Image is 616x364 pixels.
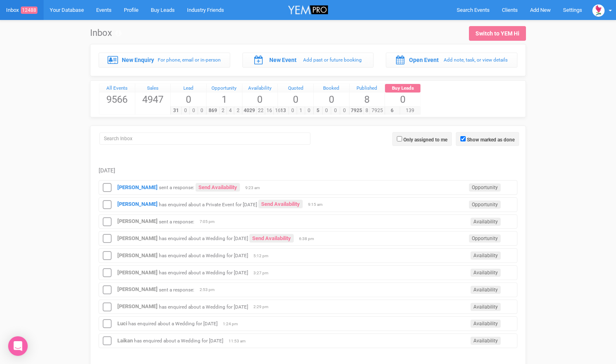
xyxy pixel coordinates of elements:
[469,183,501,192] span: Opportunity
[117,269,158,276] strong: [PERSON_NAME]
[99,132,310,145] input: Search Inbox
[385,93,420,106] span: 0
[122,56,154,64] label: New Enquiry
[331,107,340,115] span: 0
[386,53,517,67] a: Open Event Add note, task, or view details
[350,93,385,106] span: 8
[189,107,198,115] span: 0
[385,84,420,93] a: Buy Leads
[234,107,242,115] span: 2
[258,200,303,208] a: Send Availability
[273,107,282,115] span: 16
[242,93,278,106] span: 0
[207,84,242,93] div: Opportunity
[403,136,447,143] label: Only assigned to me
[159,201,257,207] small: has enquired about a Private Event for [DATE]
[256,107,265,115] span: 22
[159,270,248,276] small: has enquired about a Wedding for [DATE]
[471,218,501,226] span: Availability
[471,269,501,277] span: Availability
[385,107,400,115] span: 6
[117,303,158,309] strong: [PERSON_NAME]
[117,320,127,326] strong: Luci
[278,84,313,93] a: Quoted
[200,219,220,225] span: 7:05 pm
[530,7,551,13] span: Add New
[314,93,349,106] span: 0
[159,218,194,224] small: sent a response:
[117,286,158,292] a: [PERSON_NAME]
[277,107,289,115] span: 13
[99,168,517,174] h5: [DATE]
[303,57,362,63] small: Add past or future booking
[117,218,158,224] a: [PERSON_NAME]
[467,136,515,143] label: Show marked as done
[253,304,274,310] span: 2:29 pm
[117,338,133,344] a: Laikan
[135,84,171,93] a: Sales
[171,84,206,93] a: Lead
[134,338,223,344] small: has enquired about a Wedding for [DATE]
[288,107,297,115] span: 0
[135,93,171,106] span: 4947
[249,234,294,243] a: Send Availability
[350,84,385,93] a: Published
[242,84,278,93] div: Availability
[158,57,221,63] small: For phone, email or in-person
[227,107,234,115] span: 4
[314,84,349,93] a: Booked
[269,56,297,64] label: New Event
[242,107,257,115] span: 4029
[219,107,227,115] span: 2
[117,252,158,258] a: [PERSON_NAME]
[471,320,501,328] span: Availability
[370,107,385,115] span: 7925
[21,7,37,14] span: 12488
[469,234,501,243] span: Opportunity
[253,253,274,259] span: 5:12 pm
[117,235,158,241] a: [PERSON_NAME]
[159,253,248,258] small: has enquired about a Wedding for [DATE]
[229,338,249,344] span: 11:53 am
[206,107,220,115] span: 869
[471,337,501,345] span: Availability
[181,107,190,115] span: 0
[471,303,501,311] span: Availability
[159,185,194,190] small: sent a response:
[117,201,158,207] a: [PERSON_NAME]
[340,107,349,115] span: 0
[99,93,135,106] span: 9566
[117,184,158,190] a: [PERSON_NAME]
[278,93,313,106] span: 0
[198,107,206,115] span: 0
[159,236,248,241] small: has enquired about a Wedding for [DATE]
[253,270,274,276] span: 3:27 pm
[475,29,519,38] div: Switch to YEM Hi
[159,304,248,309] small: has enquired about a Wedding for [DATE]
[592,4,605,17] img: open-uri20190322-4-14wp8y4
[471,286,501,294] span: Availability
[305,107,313,115] span: 0
[297,107,305,115] span: 1
[196,183,240,192] a: Send Availability
[128,321,218,326] small: has enquired about a Wedding for [DATE]
[170,107,182,115] span: 31
[90,28,121,38] h1: Inbox
[469,201,501,209] span: Opportunity
[444,57,508,63] small: Add note, task, or view details
[200,287,220,293] span: 2:53 pm
[469,26,526,41] a: Switch to YEM Hi
[245,185,266,191] span: 9:23 am
[313,107,323,115] span: 5
[99,53,230,67] a: New Enquiry For phone, email or in-person
[223,321,243,327] span: 1:24 pm
[99,84,135,93] a: All Events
